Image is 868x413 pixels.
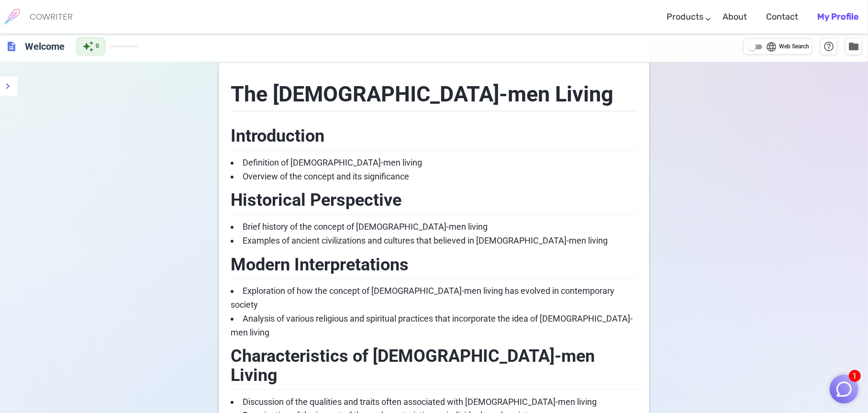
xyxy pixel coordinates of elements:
[6,41,17,52] span: description
[823,41,835,52] span: help_outline
[848,41,859,52] span: folder
[82,41,94,52] span: auto_awesome
[817,3,858,31] a: My Profile
[231,313,633,337] span: Analysis of various religious and spiritual practices that incorporate the idea of [DEMOGRAPHIC_D...
[820,38,837,55] button: Help & Shortcuts
[817,11,858,22] b: My Profile
[845,38,862,55] button: Manage Documents
[835,380,853,398] img: Close chat
[766,3,798,31] a: Contact
[231,346,599,385] span: Characteristics of [DEMOGRAPHIC_DATA]-men Living
[243,157,422,167] span: Definition of [DEMOGRAPHIC_DATA]-men living
[231,126,324,146] span: Introduction
[766,41,777,53] span: language
[667,3,703,31] a: Products
[849,370,861,382] span: 1
[243,397,597,407] span: Discussion of the qualities and traits often associated with [DEMOGRAPHIC_DATA]-men living
[21,37,68,56] h6: Click to edit title
[231,81,613,107] span: The [DEMOGRAPHIC_DATA]-men Living
[231,255,409,275] span: Modern Interpretations
[779,42,809,52] span: Web Search
[231,286,616,310] span: Exploration of how the concept of [DEMOGRAPHIC_DATA]-men living has evolved in contemporary society
[723,3,747,31] a: About
[243,222,488,232] span: Brief history of the concept of [DEMOGRAPHIC_DATA]-men living
[243,235,608,246] span: Examples of ancient civilizations and cultures that believed in [DEMOGRAPHIC_DATA]-men living
[830,375,858,403] button: 1
[96,42,99,51] span: 0
[30,12,73,21] h6: COWRITER
[231,190,401,210] span: Historical Perspective
[243,171,409,181] span: Overview of the concept and its significance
